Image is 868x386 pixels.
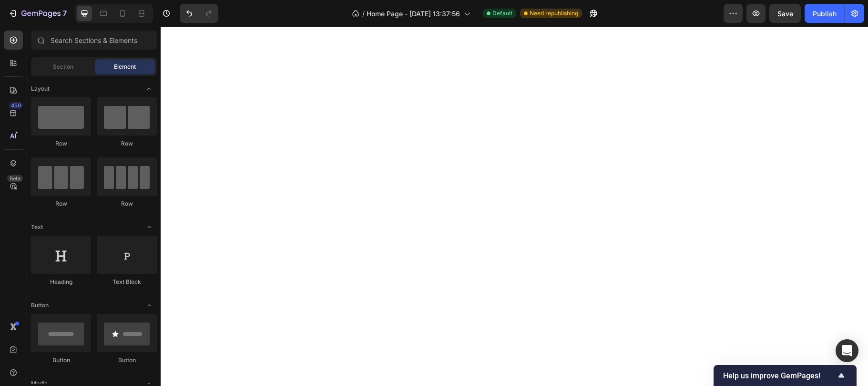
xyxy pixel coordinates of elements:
span: / [362,9,365,19]
div: Beta [7,175,23,182]
span: Section [53,63,73,71]
span: Button [31,301,49,310]
div: Heading [31,278,91,286]
div: Row [31,139,91,148]
div: Button [31,356,91,365]
p: 7 [62,8,67,19]
div: Row [97,139,157,148]
div: Text Block [97,278,157,286]
button: Save [769,4,801,23]
span: Help us improve GemPages! [723,371,836,380]
input: Search Sections & Elements [31,31,157,50]
button: Show survey - Help us improve GemPages! [723,370,847,381]
span: Element [114,63,136,71]
span: Save [777,10,793,18]
span: Toggle open [142,298,157,313]
div: 450 [9,102,23,109]
iframe: Design area [161,27,868,386]
button: Publish [805,4,845,23]
div: Undo/Redo [180,4,218,23]
span: Toggle open [142,219,157,235]
span: Toggle open [142,81,157,96]
span: Text [31,223,43,231]
span: Need republishing [530,9,578,18]
span: Home Page - [DATE] 13:37:56 [367,9,460,19]
div: Row [97,199,157,208]
div: Row [31,199,91,208]
div: Button [97,356,157,365]
span: Default [492,9,512,18]
button: 7 [4,4,71,23]
div: Open Intercom Messenger [836,339,858,362]
div: Publish [813,9,837,19]
span: Layout [31,84,50,93]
